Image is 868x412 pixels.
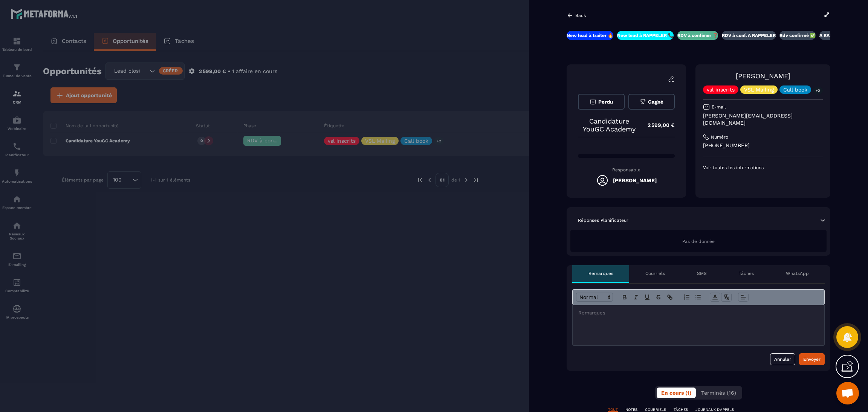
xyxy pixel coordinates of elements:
p: Call book [783,87,807,92]
span: Terminés (16) [701,390,736,396]
p: vsl inscrits [707,87,735,92]
span: Gagné [648,99,663,105]
p: Tâches [739,270,754,276]
span: En cours (1) [661,390,691,396]
a: Ouvrir le chat [836,382,859,404]
h5: [PERSON_NAME] [613,177,657,183]
p: Candidature YouGC Academy [578,117,640,133]
p: Back [575,13,586,18]
p: +2 [813,87,823,95]
p: RDV à confimer ❓ [677,32,718,38]
p: Courriels [645,270,665,276]
p: VSL Mailing [744,87,774,92]
div: Envoyer [803,356,821,363]
p: New lead à RAPPELER 📞 [617,32,674,38]
p: 2 599,00 € [640,118,675,133]
p: Réponses Planificateur [578,217,628,223]
p: RDV à conf. A RAPPELER [722,32,776,38]
button: En cours (1) [657,388,696,398]
button: Perdu [578,94,625,110]
p: Numéro [711,134,728,140]
span: Perdu [598,99,613,105]
p: [PERSON_NAME][EMAIL_ADDRESS][DOMAIN_NAME] [703,112,823,127]
p: Responsable [578,167,675,172]
p: Voir toutes les informations [703,165,823,171]
button: Annuler [770,353,795,365]
p: [PHONE_NUMBER] [703,142,823,149]
p: Rdv confirmé ✅ [779,32,816,38]
button: Gagné [628,94,675,110]
p: Remarques [588,270,613,276]
button: Envoyer [799,353,825,365]
button: Terminés (16) [697,388,741,398]
p: SMS [697,270,707,276]
p: WhatsApp [786,270,809,276]
a: [PERSON_NAME] [736,72,790,80]
span: Pas de donnée [682,239,715,244]
p: New lead à traiter 🔥 [567,32,613,38]
p: E-mail [712,104,726,110]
